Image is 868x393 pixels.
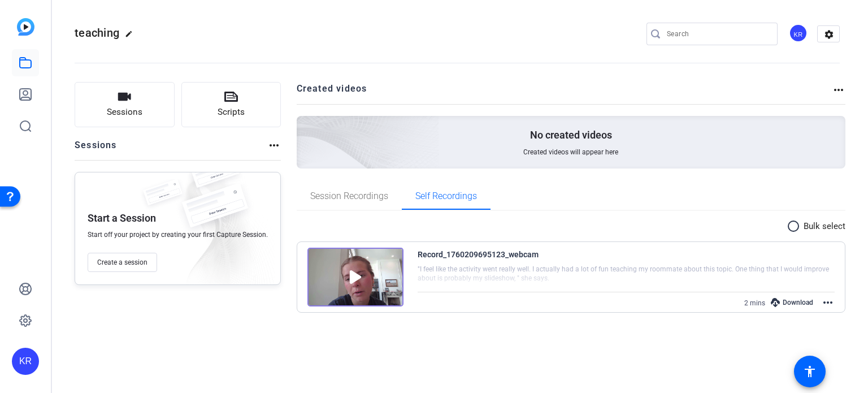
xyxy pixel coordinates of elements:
img: Video thumbnail [307,248,403,306]
span: 2 mins [744,299,765,307]
div: KR [12,348,39,375]
h2: Sessions [75,139,117,160]
p: Bulk select [804,220,845,233]
span: Start off your project by creating your first Capture Session. [88,230,268,239]
button: Scripts [181,82,281,127]
ngx-avatar: Karidy Rawlings [789,24,809,44]
img: fake-session.png [172,184,257,240]
mat-icon: accessibility [803,365,817,378]
span: Scripts [218,106,245,119]
span: Session Recordings [310,192,388,201]
span: Sessions [107,106,142,119]
span: Create a session [97,258,147,267]
div: Record_1760209695123_webcam [418,248,539,261]
img: blue-gradient.svg [17,18,34,36]
button: Create a session [88,253,157,272]
input: Search [667,27,769,41]
p: Start a Session [88,211,156,225]
mat-icon: settings [818,26,840,43]
mat-icon: more_horiz [821,296,835,309]
div: Download [765,295,819,310]
img: fake-session.png [184,156,246,197]
img: fake-session.png [137,179,188,213]
mat-icon: more_horiz [267,139,281,152]
div: KR [789,24,808,42]
button: Sessions [75,82,175,127]
h2: Created videos [297,82,832,104]
p: No created videos [530,128,612,142]
mat-icon: more_horiz [832,83,845,97]
span: Self Recordings [415,192,477,201]
span: teaching [75,26,119,40]
span: Created videos will appear here [523,148,618,157]
img: embarkstudio-empty-session.png [165,169,275,290]
img: Creted videos background [170,4,440,249]
mat-icon: radio_button_unchecked [787,219,804,233]
mat-icon: edit [125,30,138,44]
